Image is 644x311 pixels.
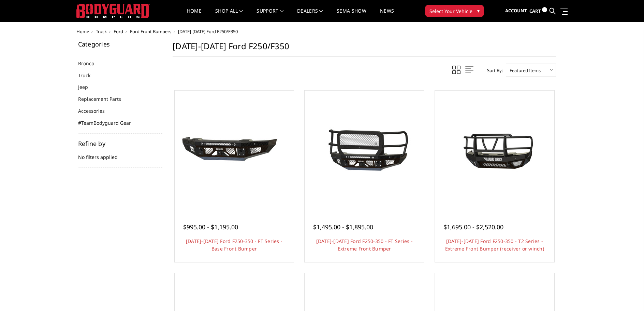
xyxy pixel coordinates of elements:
[78,72,99,79] a: Truck
[215,9,243,22] a: shop all
[76,4,150,18] img: BODYGUARD BUMPERS
[505,8,527,14] span: Account
[78,140,163,168] div: No filters applied
[445,238,544,252] a: [DATE]-[DATE] Ford F250-350 - T2 Series - Extreme Front Bumper (receiver or winch)
[313,223,373,231] span: $1,495.00 - $1,895.00
[179,125,289,176] img: 2023-2025 Ford F250-350 - FT Series - Base Front Bumper
[78,60,103,67] a: Bronco
[78,83,97,91] a: Jeep
[76,28,89,35] a: Home
[257,9,283,22] a: Support
[443,223,503,231] span: $1,695.00 - $2,520.00
[297,9,323,22] a: Dealers
[78,119,140,126] a: #TeamBodyguard Gear
[173,41,556,57] h1: [DATE]-[DATE] Ford F250/F350
[187,9,202,22] a: Home
[96,28,107,35] a: Truck
[337,9,366,22] a: SEMA Show
[78,95,130,103] a: Replacement Parts
[186,238,282,252] a: [DATE]-[DATE] Ford F250-350 - FT Series - Base Front Bumper
[183,223,238,231] span: $995.00 - $1,195.00
[114,28,123,35] a: Ford
[316,238,413,252] a: [DATE]-[DATE] Ford F250-350 - FT Series - Extreme Front Bumper
[477,7,480,14] span: ▾
[529,2,547,21] a: Cart
[429,8,472,15] span: Select Your Vehicle
[306,92,422,208] a: 2023-2026 Ford F250-350 - FT Series - Extreme Front Bumper 2023-2026 Ford F250-350 - FT Series - ...
[529,8,541,14] span: Cart
[437,92,553,208] a: 2023-2026 Ford F250-350 - T2 Series - Extreme Front Bumper (receiver or winch) 2023-2026 Ford F25...
[176,92,292,208] a: 2023-2025 Ford F250-350 - FT Series - Base Front Bumper
[78,140,163,147] h5: Refine by
[483,65,503,76] label: Sort By:
[178,28,238,35] span: [DATE]-[DATE] Ford F250/F350
[78,107,113,114] a: Accessories
[130,28,171,35] a: Ford Front Bumpers
[505,2,527,20] a: Account
[440,120,549,181] img: 2023-2026 Ford F250-350 - T2 Series - Extreme Front Bumper (receiver or winch)
[425,5,484,17] button: Select Your Vehicle
[380,9,394,22] a: News
[78,41,163,47] h5: Categories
